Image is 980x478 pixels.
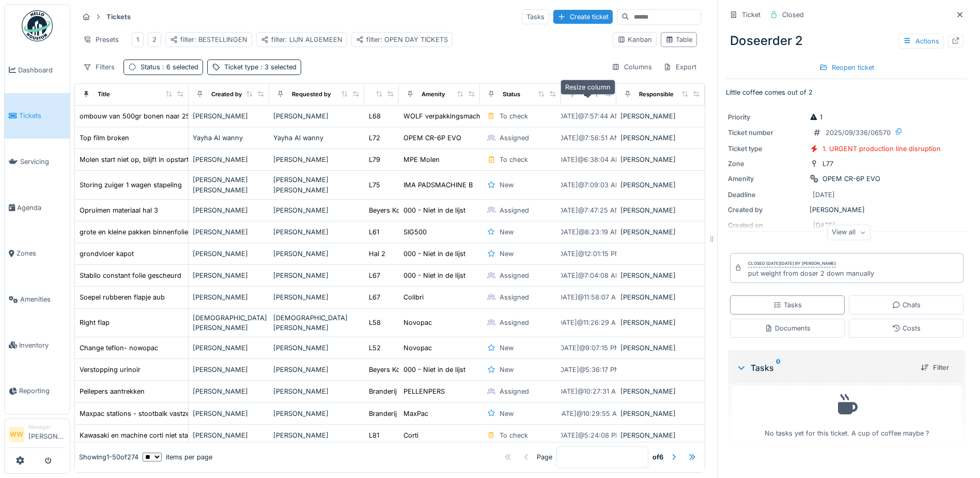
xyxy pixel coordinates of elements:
[193,205,266,215] div: [PERSON_NAME]
[143,452,212,462] div: items per page
[193,227,266,237] div: [PERSON_NAME]
[403,111,490,121] div: WOLF verpakkingsmachine
[892,300,921,310] div: Chats
[102,12,135,22] strong: Tickets
[403,365,465,375] div: 000 - Niet in de lijst
[273,249,360,259] div: [PERSON_NAME]
[5,231,70,277] a: Zones
[193,271,266,280] div: [PERSON_NAME]
[273,271,360,280] div: [PERSON_NAME]
[500,292,529,302] div: Assigned
[19,111,66,121] span: Tickets
[607,59,657,74] div: Columns
[193,386,266,396] div: [PERSON_NAME]
[748,260,836,267] div: Closed [DATE][DATE] by [PERSON_NAME]
[620,430,701,440] div: [PERSON_NAME]
[369,365,411,375] div: Beyers Koffie
[20,157,66,167] span: Servicing
[80,227,318,237] div: grote en kleine pakken binnenfolie, hierdoor ook koffie in las: platte pakken
[728,144,805,154] div: Ticket type
[369,249,385,259] div: Hal 2
[620,205,701,215] div: [PERSON_NAME]
[557,343,620,353] div: [DATE] @ 9:07:15 PM
[728,190,805,200] div: Deadline
[403,386,445,396] div: PELLENPERS
[19,340,66,350] span: Inventory
[369,133,380,143] div: L72
[273,175,360,195] div: [PERSON_NAME] [PERSON_NAME]
[500,365,514,375] div: New
[620,386,701,396] div: [PERSON_NAME]
[17,248,66,258] span: Zones
[273,343,360,353] div: [PERSON_NAME]
[742,10,760,20] div: Ticket
[726,87,968,97] p: Little coffee comes out of 2
[98,90,110,99] div: Title
[403,227,427,237] div: SIG500
[273,313,360,333] div: [DEMOGRAPHIC_DATA][PERSON_NAME]
[80,205,158,215] div: Opruimen materiaal hal 3
[659,59,701,74] div: Export
[369,155,380,165] div: L79
[728,159,805,169] div: Zone
[403,430,418,440] div: Corti
[80,111,229,121] div: ombouw van 500gr bonen naar 250gr gemalen
[273,111,360,121] div: [PERSON_NAME]
[916,361,953,375] div: Filter
[193,155,266,165] div: [PERSON_NAME]
[728,174,805,184] div: Amenity
[193,409,266,419] div: [PERSON_NAME]
[193,111,266,121] div: [PERSON_NAME]
[28,423,66,445] li: [PERSON_NAME]
[553,10,613,24] div: Create ticket
[556,133,620,143] div: [DATE] @ 7:56:51 AM
[665,35,692,44] div: Table
[500,155,528,165] div: To check
[18,65,66,75] span: Dashboard
[500,227,514,237] div: New
[273,227,360,237] div: [PERSON_NAME]
[79,452,138,462] div: Showing 1 - 50 of 274
[80,318,110,327] div: Right flap
[556,430,621,440] div: [DATE] @ 5:24:08 PM
[728,205,966,215] div: [PERSON_NAME]
[556,180,621,190] div: [DATE] @ 7:09:03 AM
[503,90,520,99] div: Status
[728,112,805,122] div: Priority
[79,59,119,74] div: Filters
[500,180,514,190] div: New
[80,292,165,302] div: Soepel rubberen flapje aub
[28,423,66,431] div: Manager
[80,409,201,419] div: Maxpac stations - stootbalk vastzetten
[726,27,968,54] div: Doseerder 2
[403,409,428,419] div: MaxPac
[80,271,181,280] div: Stabilo constant folie gescheurd
[892,323,921,333] div: Costs
[555,386,622,396] div: [DATE] @ 10:27:31 AM
[5,47,70,93] a: Dashboard
[639,90,674,99] div: Responsible
[356,35,448,44] div: filter: OPEN DAY TICKETS
[261,35,343,44] div: filter: LIJN ALGEMEEN
[620,133,701,143] div: [PERSON_NAME]
[9,423,66,448] a: WW Manager[PERSON_NAME]
[193,365,266,375] div: [PERSON_NAME]
[773,300,802,310] div: Tasks
[80,365,141,375] div: Verstopping urinoir
[822,144,941,154] div: 1. URGENT production line disruption
[80,249,134,259] div: grondvloer kapot
[403,343,432,353] div: Novopac
[826,128,891,138] div: 2025/09/336/06570
[813,190,835,200] div: [DATE]
[19,386,66,396] span: Reporting
[748,268,874,278] div: put weight from doser 2 down manually
[193,175,266,195] div: [PERSON_NAME] [PERSON_NAME]
[620,111,701,121] div: [PERSON_NAME]
[739,391,955,439] div: No tasks yet for this ticket. A cup of coffee maybe ?
[80,430,200,440] div: Kawasaki en machine corti niet starten
[5,368,70,414] a: Reporting
[620,343,701,353] div: [PERSON_NAME]
[5,322,70,368] a: Inventory
[620,155,701,165] div: [PERSON_NAME]
[5,185,70,231] a: Agenda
